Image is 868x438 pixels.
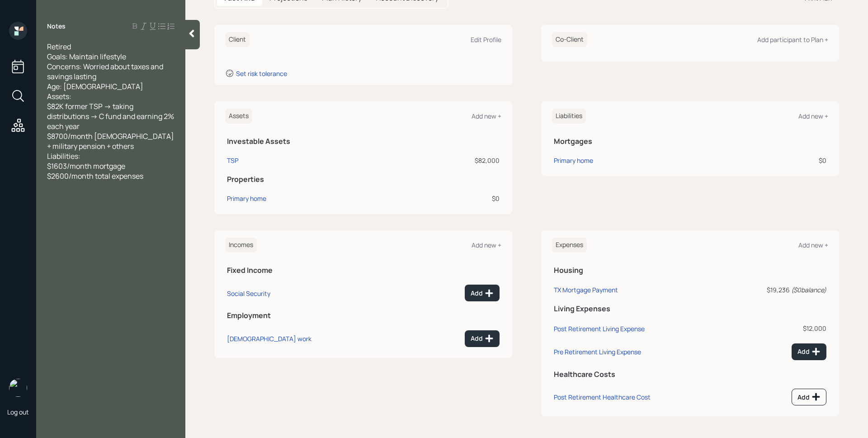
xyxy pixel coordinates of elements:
h5: Healthcare Costs [554,370,826,379]
div: Add [797,392,821,401]
button: Add [465,285,500,301]
h6: Incomes [225,238,257,252]
div: Set risk tolerance [236,69,287,78]
div: [DEMOGRAPHIC_DATA] work [227,334,311,343]
div: Post Retirement Healthcare Cost [554,393,651,401]
div: Add new + [798,241,828,249]
div: Add new + [472,241,501,249]
div: Primary home [554,156,593,165]
div: $0 [773,156,826,165]
div: $12,000 [723,324,826,333]
h6: Assets [225,109,252,124]
button: Add [465,330,500,347]
div: Social Security [227,289,270,298]
h5: Properties [227,175,500,184]
span: Retired Goals: Maintain lifestyle Concerns: Worried about taxes and savings lasting Age: [DEMOGRA... [47,42,175,181]
div: Add new + [472,112,501,120]
div: Primary home [227,194,266,203]
h5: Investable Assets [227,137,500,146]
i: ( $0 balance) [791,286,826,294]
div: Log out [7,408,29,416]
div: Edit Profile [471,35,501,44]
div: Post Retirement Living Expense [554,324,645,333]
button: Add [792,343,826,360]
h6: Client [225,32,250,47]
label: Notes [47,22,66,31]
h5: Housing [554,266,826,275]
h6: Liabilities [552,109,586,124]
div: $19,236 [723,285,826,295]
h5: Living Expenses [554,305,826,313]
div: Pre Retirement Living Expense [554,348,641,356]
h5: Fixed Income [227,266,500,275]
h6: Co-Client [552,32,587,47]
div: Add [471,289,494,298]
div: Add participant to Plan + [757,35,828,44]
h5: Mortgages [554,137,826,146]
button: Add [792,389,826,405]
div: Add new + [798,112,828,120]
img: james-distasi-headshot.png [9,379,27,397]
div: Add [471,334,494,343]
h5: Employment [227,311,500,320]
div: $82,000 [393,156,500,165]
div: Add [797,347,821,356]
div: TSP [227,156,238,165]
div: TX Mortgage Payment [554,286,618,294]
div: $0 [393,194,500,203]
h6: Expenses [552,238,587,252]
